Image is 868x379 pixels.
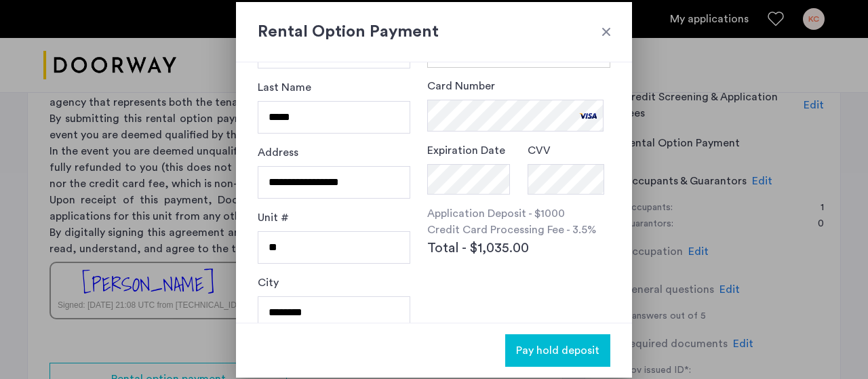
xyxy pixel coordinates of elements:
[258,210,289,226] label: Unit #
[258,275,279,291] label: City
[427,142,505,159] label: Expiration Date
[528,142,551,159] label: CVV
[427,222,610,238] p: Credit Card Processing Fee - 3.5%
[427,78,495,94] label: Card Number
[258,144,298,161] label: Address
[427,238,529,258] span: Total - $1,035.00
[505,334,610,367] button: button
[427,205,610,222] p: Application Deposit - $1000
[258,20,610,44] h2: Rental Option Payment
[258,79,311,96] label: Last Name
[516,342,599,359] span: Pay hold deposit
